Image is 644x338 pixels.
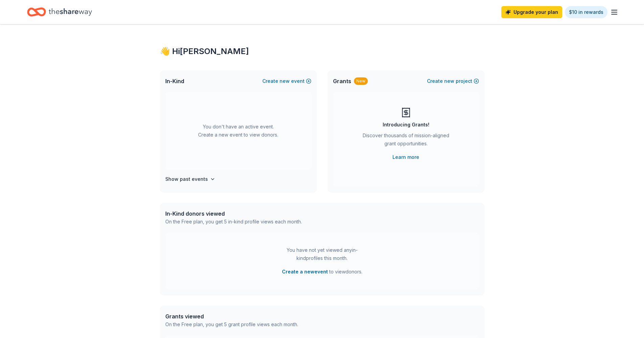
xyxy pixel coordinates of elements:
a: $10 in rewards [565,6,607,18]
div: Discover thousands of mission-aligned grant opportunities. [360,131,452,150]
span: to view donors . [282,268,362,276]
a: Home [27,4,92,20]
span: In-Kind [165,77,184,85]
div: In-Kind donors viewed [165,210,302,218]
div: Introducing Grants! [383,121,429,129]
div: You don't have an active event. Create a new event to view donors. [165,92,311,170]
h4: Show past events [165,175,208,183]
span: Grants [333,77,351,85]
div: Grants viewed [165,312,298,320]
button: Show past events [165,175,215,183]
button: Create a newevent [282,268,328,276]
a: Learn more [392,153,419,161]
span: new [444,77,454,85]
div: 👋 Hi [PERSON_NAME] [160,46,484,57]
div: On the Free plan, you get 5 grant profile views each month. [165,320,298,329]
div: You have not yet viewed any in-kind profiles this month. [280,246,364,262]
button: Createnewproject [427,77,479,85]
a: Upgrade your plan [501,6,562,18]
div: On the Free plan, you get 5 in-kind profile views each month. [165,218,302,226]
div: New [354,77,368,85]
button: Createnewevent [262,77,311,85]
span: new [280,77,290,85]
